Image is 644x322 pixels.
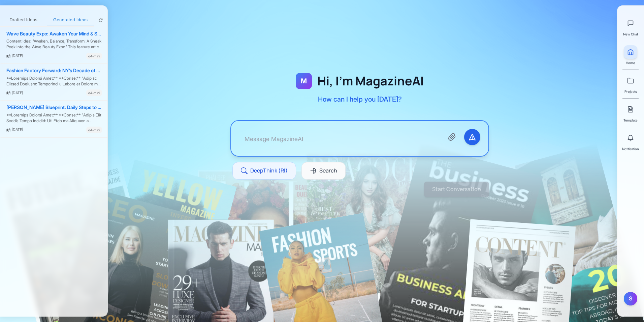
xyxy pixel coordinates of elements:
span: New Chat [623,31,638,37]
h1: Hi, I'm MagazineAI [317,74,424,88]
button: DeepThink (RI) [232,162,296,180]
div: [DATE] [6,53,23,59]
div: **Loremips Dolorsi Amet:** **Conse:** "Adipisc Elitsed Doeiusm: Temporinci u Labore et Dolore ma ... [6,76,102,87]
div: Content Idea: "Awaken, Balance, Transform: A Sneak Peek into the Wave Beauty Expo" This feature a... [6,38,102,50]
span: Notification [622,146,639,152]
div: [DATE] [6,127,23,133]
span: M [301,76,307,86]
div: o4-mini [86,89,102,96]
div: **Loremips Dolorsi Amet:** **Conse:** "Adipis Elit Sedd’e Tempo Incidid: Utl Etdo ma Aliquaen a M... [6,112,102,124]
div: Wave Beauty Expo: Awaken Your Mind & Spirit [6,31,102,37]
span: DeepThink (RI) [250,166,288,175]
span: Search [319,166,337,175]
div: o4-mini [86,53,102,59]
button: Attach files [444,129,460,145]
div: [PERSON_NAME] Blueprint: Daily Steps to Billionaire Success [6,105,102,110]
button: Send message [464,129,480,145]
p: How can I help you [DATE]? [318,95,402,104]
span: Projects [624,89,637,94]
span: Template [623,117,638,123]
button: S [624,292,637,305]
button: Start Conversation [424,182,489,197]
div: Fashion Factory Forward: NY’s Decade of Change [6,68,102,74]
span: Home [626,60,635,65]
button: Search [301,162,346,180]
div: o4-mini [86,127,102,133]
button: Generated Ideas [47,14,94,26]
div: [DATE] [6,90,23,96]
button: Refresh magazines [97,16,105,24]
